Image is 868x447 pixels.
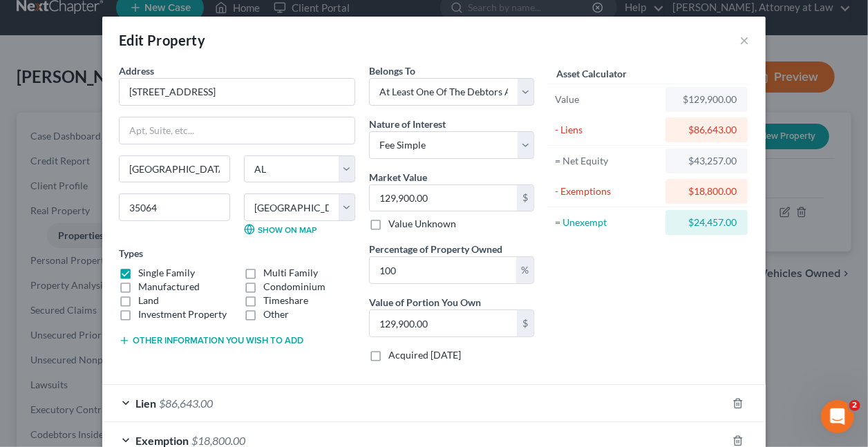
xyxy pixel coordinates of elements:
label: Condominium [263,280,325,294]
img: Profile image for Katie [39,8,62,30]
span: Lien [135,397,156,410]
span: Belongs To [369,65,415,77]
label: Investment Property [138,307,227,321]
input: 0.00 [370,310,517,336]
button: go back [9,6,35,32]
span: Address [119,65,154,77]
iframe: Intercom live chat [821,400,854,433]
input: Enter address... [120,79,355,105]
div: $18,800.00 [677,184,737,198]
label: Single Family [138,266,195,280]
div: Value [555,93,659,106]
label: Market Value [369,170,427,184]
span: $86,643.00 [159,397,213,410]
a: Show on Map [244,224,317,235]
input: Enter zip... [119,193,230,221]
div: % [516,257,534,283]
div: $24,457.00 [677,216,737,229]
button: Start recording [88,341,99,352]
button: Upload attachment [66,341,77,352]
button: Gif picker [44,341,55,352]
input: 0.00 [370,257,516,283]
div: $ [517,310,534,336]
input: Apt, Suite, etc... [120,117,355,144]
div: Edit Property [119,30,205,50]
div: = Net Equity [555,154,659,168]
div: [PERSON_NAME] • [DATE] [22,256,131,265]
button: Home [216,6,243,32]
button: Send a message… [237,336,259,358]
label: Value of Portion You Own [369,295,481,310]
div: $ [517,185,534,211]
div: - Exemptions [555,184,659,198]
div: = Unexempt [555,216,659,229]
h1: [PERSON_NAME] [67,7,157,17]
label: Acquired [DATE] [388,348,461,362]
label: Value Unknown [388,217,456,231]
input: 0.00 [370,185,517,211]
div: - Liens [555,123,659,137]
div: Close [243,6,267,30]
label: Other [263,307,289,321]
span: $18,800.00 [191,434,245,447]
button: Emoji picker [21,341,32,352]
label: Nature of Interest [369,117,446,131]
b: 🚨ATTN: [GEOGRAPHIC_DATA] of [US_STATE] [22,117,197,142]
div: $43,257.00 [677,154,737,168]
div: Katie says… [11,108,265,284]
div: $86,643.00 [677,123,737,137]
label: Manufactured [138,280,200,294]
label: Percentage of Property Owned [369,242,502,256]
label: Types [119,246,143,260]
p: Active 3h ago [67,17,129,31]
label: Asset Calculator [556,66,627,81]
label: Timeshare [263,294,308,307]
label: Multi Family [263,266,318,280]
input: Enter city... [120,156,229,182]
span: 2 [849,400,860,411]
button: Other information you wish to add [119,335,303,346]
button: × [739,32,749,48]
div: 🚨ATTN: [GEOGRAPHIC_DATA] of [US_STATE]The court has added a new Credit Counseling Field that we n... [11,108,227,254]
label: Land [138,294,159,307]
div: $129,900.00 [677,93,737,106]
div: The court has added a new Credit Counseling Field that we need to update upon filing. Please remo... [22,151,216,245]
textarea: Message… [12,312,265,336]
span: Exemption [135,434,189,447]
